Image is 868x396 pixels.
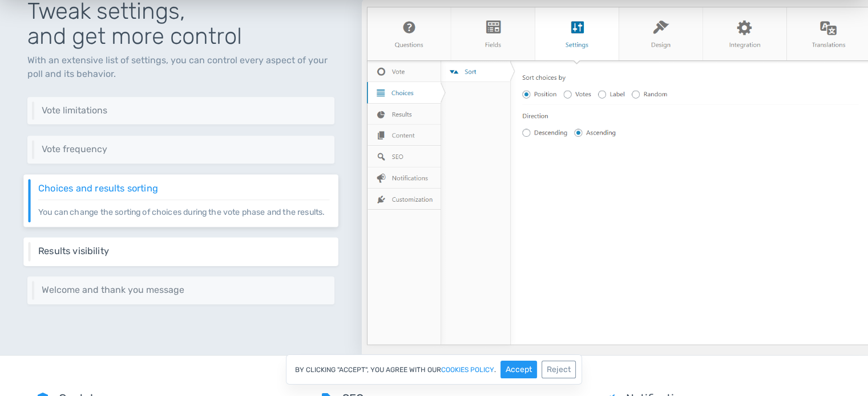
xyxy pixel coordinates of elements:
p: Set different criteria to vote process like setting a start date, end date, quota, and more. [42,115,326,116]
h6: Results visibility [38,246,329,256]
p: Control the frequency of votes, and the layers of check such as cookies, IP, and the authenticate... [42,154,326,155]
p: You can change the sorting of choices during the vote phase and the results. [38,199,329,218]
p: With an extensive list of settings, you can control every aspect of your poll and its behavior. [27,54,334,81]
h6: Welcome and thank you message [42,285,326,295]
p: TotalPoll offers multiple options to control results visibility easily. [38,256,329,256]
div: By clicking "Accept", you agree with our . [286,354,582,385]
h6: Vote frequency [42,144,326,154]
button: Reject [542,361,576,378]
h6: Vote limitations [42,105,326,116]
h6: Choices and results sorting [38,183,329,193]
a: cookies policy [441,366,494,373]
button: Accept [500,361,537,378]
